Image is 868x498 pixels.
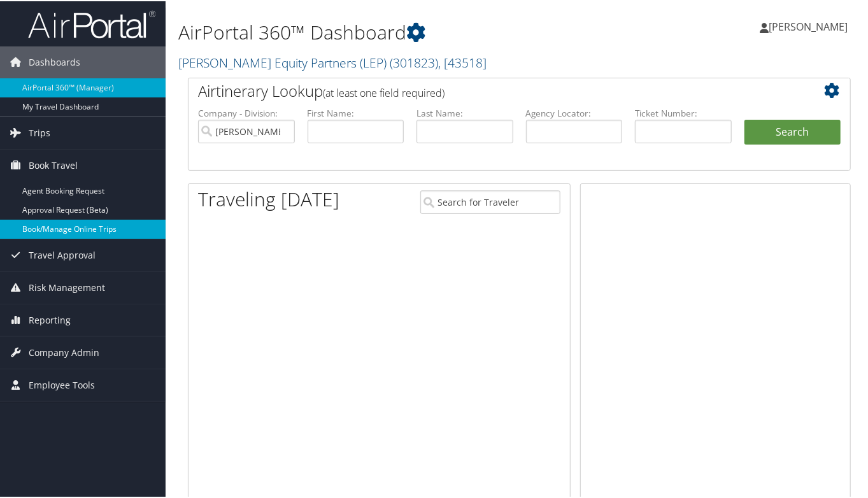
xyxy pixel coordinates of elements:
a: [PERSON_NAME] Equity Partners (LEP) [178,53,487,70]
h1: AirPortal 360™ Dashboard [178,18,633,45]
button: Search [744,118,841,144]
img: airportal-logo.png [28,8,155,38]
span: (at least one field required) [323,85,445,99]
span: Book Travel [29,148,78,180]
label: First Name: [308,106,404,118]
label: Company - Division: [198,106,295,118]
label: Ticket Number: [635,106,732,118]
input: Search for Traveler [420,189,560,213]
h1: Traveling [DATE] [198,185,339,211]
span: Trips [29,116,50,148]
label: Last Name: [416,106,513,118]
label: Agency Locator: [526,106,623,118]
span: , [ 43518 ] [438,53,487,70]
h2: Airtinerary Lookup [198,79,785,101]
a: [PERSON_NAME] [760,6,860,45]
span: Travel Approval [29,238,96,270]
span: [PERSON_NAME] [769,18,848,32]
span: Employee Tools [29,368,95,400]
span: Reporting [29,303,71,335]
span: Company Admin [29,336,99,367]
span: ( 301823 ) [390,53,438,70]
span: Dashboards [29,45,80,77]
span: Risk Management [29,271,105,302]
